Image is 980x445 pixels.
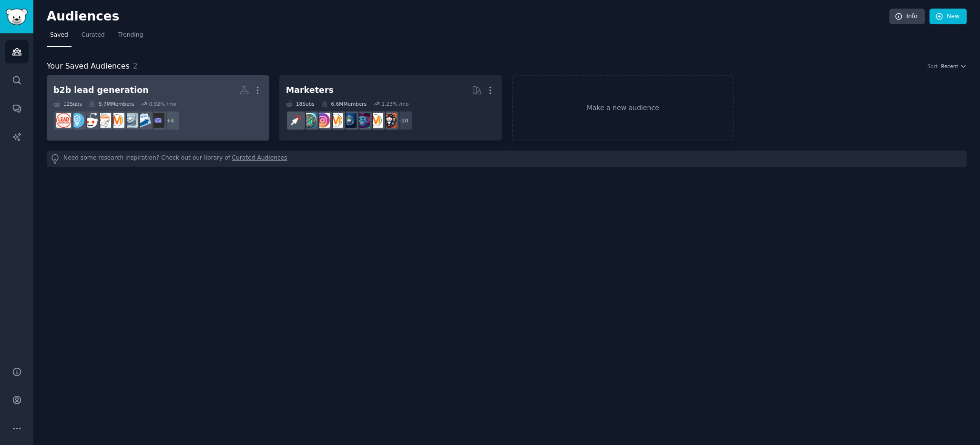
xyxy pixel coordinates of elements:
a: Saved [47,28,71,47]
button: Recent [941,63,967,70]
div: Need some research inspiration? Check out our library of [47,151,967,167]
span: Your Saved Audiences [47,61,130,72]
div: 6.6M Members [321,101,367,107]
img: marketing [368,113,383,128]
h2: Audiences [47,9,889,24]
span: Recent [941,63,958,70]
a: Trending [115,28,146,47]
div: 12 Sub s [53,101,82,107]
img: PPC [288,113,303,128]
div: 0.92 % /mo [149,101,176,107]
div: 1.23 % /mo [382,101,409,107]
img: coldemail [123,113,138,128]
span: Trending [118,31,143,40]
a: New [929,9,967,25]
img: digital_marketing [342,113,357,128]
div: b2b lead generation [53,84,149,96]
img: Entrepreneur [70,113,84,128]
div: 9.7M Members [89,101,134,107]
img: marketing [110,113,124,128]
img: EmailOutreach [150,113,164,128]
img: InstagramMarketing [315,113,330,128]
span: Curated [82,31,105,40]
div: + 4 [160,111,180,131]
a: Info [889,9,925,25]
a: Curated [78,28,108,47]
div: 18 Sub s [286,101,315,107]
img: b2b_sales [96,113,111,128]
img: SEO [355,113,370,128]
div: Marketers [286,84,334,96]
img: Affiliatemarketing [302,113,316,128]
img: sales [83,113,98,128]
img: Emailmarketing [136,113,151,128]
a: Curated Audiences [232,154,287,164]
a: Make a new audience [512,75,735,141]
span: Saved [50,31,68,40]
img: LeadGeneration [56,113,71,128]
a: Marketers18Subs6.6MMembers1.23% /mo+10socialmediamarketingSEOdigital_marketingDigitalMarketingIns... [279,75,502,141]
img: GummySearch logo [6,9,28,25]
img: DigitalMarketing [328,113,343,128]
img: socialmedia [382,113,397,128]
a: b2b lead generation12Subs9.7MMembers0.92% /mo+4EmailOutreachEmailmarketingcoldemailmarketingb2b_s... [47,75,269,141]
div: + 10 [393,111,413,131]
div: Sort [928,63,938,70]
span: 2 [133,61,138,71]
